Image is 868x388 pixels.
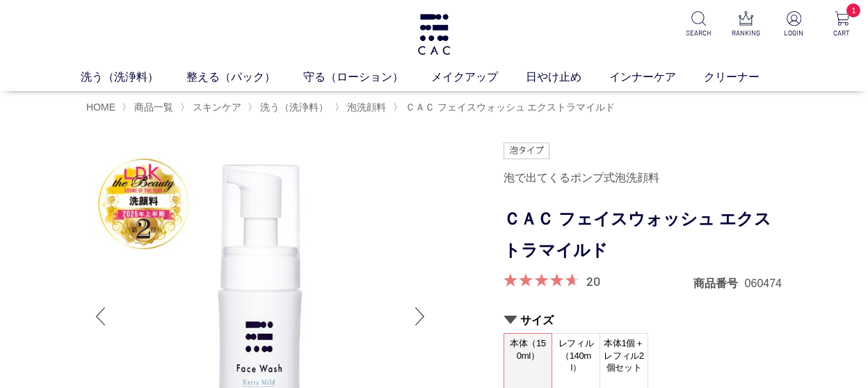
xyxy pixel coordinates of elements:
[406,289,434,344] div: Next slide
[779,28,810,38] p: LOGIN
[704,69,787,86] a: クリーナー
[826,28,857,38] p: CART
[81,69,186,86] a: 洗う（洗浄料）
[257,102,328,113] a: 洗う（洗浄料）
[260,102,328,113] span: 洗う（洗浄料）
[731,11,762,38] a: RANKING
[122,101,177,114] li: 〉
[131,102,173,113] a: 商品一覧
[416,14,452,55] img: logo
[779,11,810,38] a: LOGIN
[431,69,526,86] a: メイクアップ
[248,101,332,114] li: 〉
[134,102,173,113] span: 商品一覧
[693,276,745,291] dt: 商品番号
[504,166,782,190] div: 泡で出てくるポンプ式泡洗顔料
[526,69,609,86] a: 日やけ止め
[731,28,762,38] p: RANKING
[846,3,860,17] span: 1
[586,273,600,289] a: 20
[193,102,241,113] span: スキンケア
[552,334,600,378] span: レフィル（140ml）
[504,143,549,159] img: 泡タイプ
[826,11,857,38] a: 1 CART
[190,102,241,113] a: スキンケア
[504,313,782,328] h2: サイズ
[86,102,115,113] a: HOME
[745,276,782,291] dd: 060474
[347,102,386,113] span: 泡洗顔料
[504,204,782,266] h1: ＣＡＣ フェイスウォッシュ エクストラマイルド
[600,334,648,378] span: 本体1個＋レフィル2個セット
[403,102,616,113] a: ＣＡＣ フェイスウォッシュ エクストラマイルド
[609,69,704,86] a: インナーケア
[335,101,389,114] li: 〉
[180,101,245,114] li: 〉
[504,334,552,373] span: 本体（150ml）
[683,11,714,38] a: SEARCH
[344,102,386,113] a: 泡洗顔料
[393,101,619,114] li: 〉
[303,69,431,86] a: 守る（ローション）
[405,102,616,113] span: ＣＡＣ フェイスウォッシュ エクストラマイルド
[683,28,714,38] p: SEARCH
[86,289,114,344] div: Previous slide
[186,69,303,86] a: 整える（パック）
